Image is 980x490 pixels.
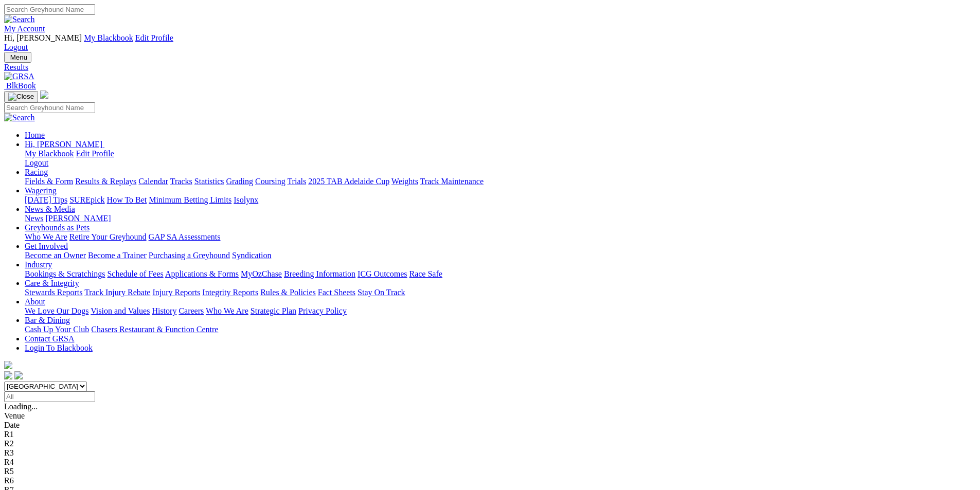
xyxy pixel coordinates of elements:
button: Toggle navigation [4,52,31,63]
div: Bar & Dining [25,325,976,334]
a: Trials [287,177,306,186]
img: Search [4,113,35,122]
img: GRSA [4,72,34,81]
span: Hi, [PERSON_NAME] [4,33,82,42]
a: Wagering [25,186,57,195]
a: Login To Blackbook [25,343,93,352]
div: Industry [25,269,976,279]
a: We Love Our Dogs [25,306,88,315]
div: R5 [4,467,976,476]
a: Track Maintenance [420,177,484,186]
a: Become an Owner [25,251,86,260]
div: My Account [4,33,976,52]
a: Care & Integrity [25,279,79,287]
span: Hi, [PERSON_NAME] [25,140,102,149]
a: Who We Are [25,232,67,241]
div: R4 [4,458,976,467]
img: twitter.svg [14,371,23,379]
div: R1 [4,430,976,439]
a: Purchasing a Greyhound [149,251,230,260]
a: MyOzChase [241,269,282,278]
a: Edit Profile [135,33,173,42]
a: Fields & Form [25,177,73,186]
input: Select date [4,391,95,402]
a: Logout [4,43,28,51]
div: Get Involved [25,251,976,260]
a: SUREpick [69,195,104,204]
div: R3 [4,448,976,458]
a: Fact Sheets [318,288,355,297]
a: News [25,214,43,223]
a: [DATE] Tips [25,195,67,204]
span: Menu [10,53,27,61]
div: Racing [25,177,976,186]
div: R2 [4,439,976,448]
a: [PERSON_NAME] [45,214,111,223]
a: Careers [179,306,204,315]
a: 2025 TAB Adelaide Cup [308,177,389,186]
a: Cash Up Your Club [25,325,89,334]
a: Hi, [PERSON_NAME] [25,140,104,149]
a: Strategic Plan [251,306,296,315]
div: Care & Integrity [25,288,976,297]
input: Search [4,102,95,113]
a: Integrity Reports [202,288,258,297]
a: Logout [25,158,48,167]
a: My Account [4,24,45,33]
a: Home [25,131,45,139]
a: Privacy Policy [298,306,347,315]
a: History [152,306,176,315]
button: Toggle navigation [4,91,38,102]
a: Industry [25,260,52,269]
a: Weights [391,177,418,186]
a: Greyhounds as Pets [25,223,90,232]
a: Schedule of Fees [107,269,163,278]
a: Get Involved [25,242,68,250]
img: logo-grsa-white.png [4,361,12,369]
a: Syndication [232,251,271,260]
span: Loading... [4,402,38,411]
a: Racing [25,168,48,176]
img: Search [4,15,35,24]
a: Stay On Track [358,288,405,297]
div: Greyhounds as Pets [25,232,976,242]
div: Hi, [PERSON_NAME] [25,149,976,168]
a: Bookings & Scratchings [25,269,105,278]
a: Results [4,63,976,72]
img: facebook.svg [4,371,12,379]
div: Venue [4,411,976,421]
div: About [25,306,976,316]
a: Bar & Dining [25,316,70,324]
a: Minimum Betting Limits [149,195,231,204]
a: Vision and Values [91,306,150,315]
a: News & Media [25,205,75,213]
a: Calendar [138,177,168,186]
a: Injury Reports [152,288,200,297]
a: Applications & Forms [165,269,239,278]
a: My Blackbook [25,149,74,158]
a: Tracks [170,177,192,186]
a: Edit Profile [76,149,114,158]
a: Who We Are [206,306,248,315]
a: Statistics [194,177,224,186]
a: Retire Your Greyhound [69,232,147,241]
a: Breeding Information [284,269,355,278]
div: Date [4,421,976,430]
a: Stewards Reports [25,288,82,297]
a: My Blackbook [84,33,133,42]
a: Results & Replays [75,177,136,186]
a: Track Injury Rebate [84,288,150,297]
span: BlkBook [6,81,36,90]
img: Close [8,93,34,101]
a: About [25,297,45,306]
a: Coursing [255,177,286,186]
a: BlkBook [4,81,36,90]
div: R6 [4,476,976,485]
div: Wagering [25,195,976,205]
div: News & Media [25,214,976,223]
a: Become a Trainer [88,251,147,260]
a: GAP SA Assessments [149,232,221,241]
input: Search [4,4,95,15]
a: Grading [226,177,253,186]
